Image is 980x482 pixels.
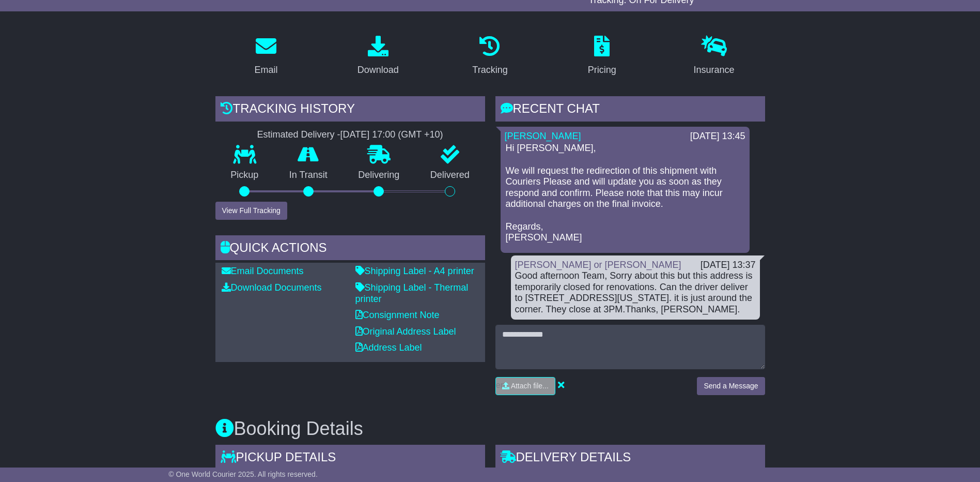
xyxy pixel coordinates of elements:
[506,143,744,243] p: Hi [PERSON_NAME], We will request the redirection of this shipment with Couriers Please and will ...
[694,63,735,77] div: Insurance
[697,377,765,395] button: Send a Message
[690,131,745,142] div: [DATE] 13:45
[581,32,623,81] a: Pricing
[355,282,469,304] a: Shipping Label - Thermal printer
[215,129,485,141] div: Estimated Delivery -
[415,170,485,181] p: Delivered
[215,170,274,181] p: Pickup
[588,63,616,77] div: Pricing
[247,32,284,81] a: Email
[495,96,765,124] div: RECENT CHAT
[472,63,507,77] div: Tracking
[687,32,741,81] a: Insurance
[351,32,406,81] a: Download
[168,470,318,478] span: © One World Courier 2025. All rights reserved.
[340,129,443,141] div: [DATE] 17:00 (GMT +10)
[505,131,581,141] a: [PERSON_NAME]
[355,266,474,276] a: Shipping Label - A4 printer
[215,445,485,473] div: Pickup Details
[355,342,422,353] a: Address Label
[222,266,304,276] a: Email Documents
[215,418,765,439] h3: Booking Details
[355,326,456,337] a: Original Address Label
[274,170,343,181] p: In Transit
[465,32,514,81] a: Tracking
[701,260,756,271] div: [DATE] 13:37
[215,235,485,263] div: Quick Actions
[343,170,415,181] p: Delivering
[215,202,287,220] button: View Full Tracking
[355,310,440,320] a: Consignment Note
[515,270,756,315] div: Good afternoon Team, Sorry about this but this address is temporarily closed for renovations. Can...
[215,96,485,124] div: Tracking history
[254,63,277,77] div: Email
[495,445,765,473] div: Delivery Details
[515,260,681,270] a: [PERSON_NAME] or [PERSON_NAME]
[357,63,399,77] div: Download
[222,282,322,293] a: Download Documents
